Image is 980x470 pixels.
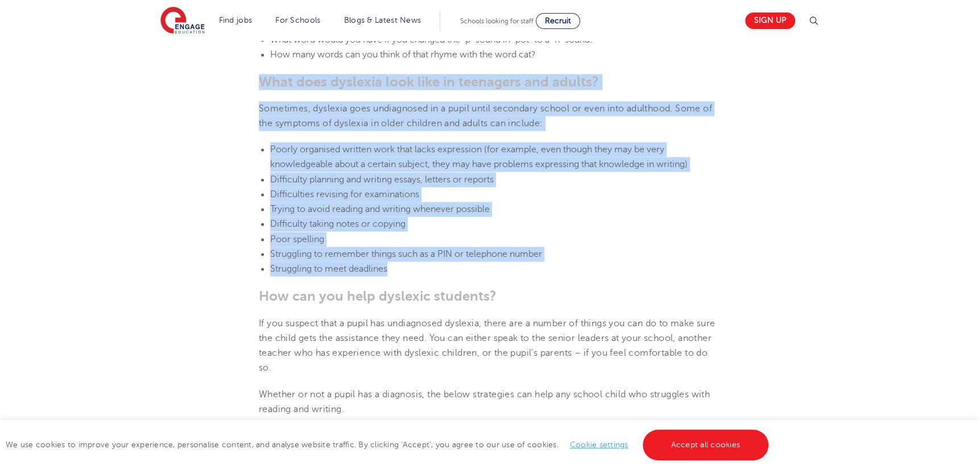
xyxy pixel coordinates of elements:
a: Find jobs [219,16,253,24]
a: Cookie settings [570,440,628,449]
span: Whether or not a pupil has a diagnosis, the below strategies can help any school child who strugg... [259,389,710,414]
span: Recruit [545,16,571,25]
span: What word would you have if you changed the “p” sound in “pot” to a “h” sound? [270,35,594,45]
span: Trying to avoid reading and writing whenever possible [270,204,490,214]
span: How many words can you think of that rhyme with the word cat? [270,49,536,60]
img: Engage Education [160,7,205,35]
span: Difficulty planning and writing essays, letters or reports [270,174,494,185]
span: Schools looking for staff [460,17,534,25]
span: If you suspect that a pupil has undiagnosed dyslexia, there are a number of things you can do to ... [259,318,715,373]
span: Poor spelling [270,234,324,244]
span: Sometimes, dyslexia goes undiagnosed in a pupil until secondary school or even into adulthood. So... [259,103,712,128]
b: What does dyslexia look like in teenagers and adults? [259,74,599,90]
span: Struggling to remember things such as a PIN or telephone number [270,249,542,259]
span: Difficulty taking notes or copying [270,219,406,229]
span: Difficulties revising for examinations [270,189,419,199]
a: Recruit [536,13,580,29]
b: How can you help dyslexic students? [259,288,497,304]
a: Accept all cookies [643,430,769,460]
a: For Schools [275,16,320,24]
span: We use cookies to improve your experience, personalise content, and analyse website traffic. By c... [6,440,771,449]
span: Struggling to meet deadlines [270,264,387,274]
a: Sign up [745,13,795,29]
a: Blogs & Latest News [344,16,421,24]
span: Poorly organised written work that lacks expression (for example, even though they may be very kn... [270,144,688,169]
